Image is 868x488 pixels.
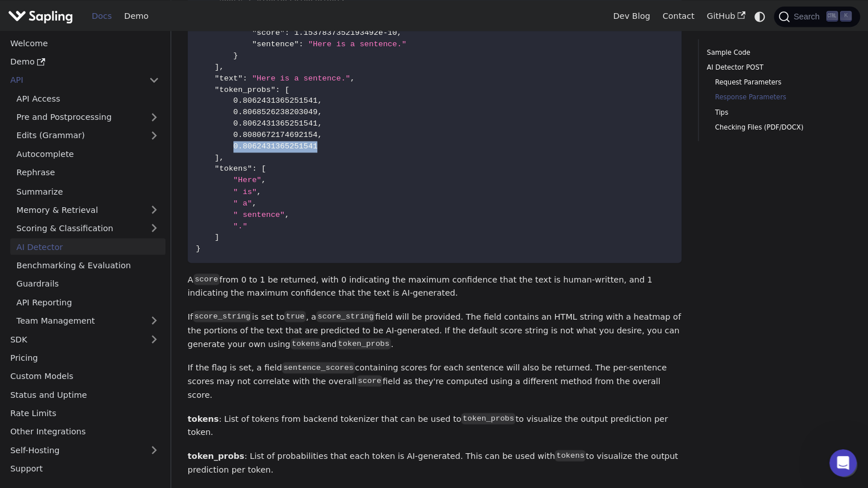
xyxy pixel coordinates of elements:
[10,257,165,273] a: Benchmarking & Evaluation
[252,29,285,37] span: "score"
[715,122,843,133] a: Checking Files (PDF/DOCX)
[10,312,165,329] a: Team Management
[261,164,266,173] span: [
[790,12,826,21] span: Search
[4,330,143,347] a: SDK
[261,176,266,184] span: ,
[8,8,73,25] img: Sapling.ai
[233,176,261,184] span: "Here"
[188,414,219,423] strong: tokens
[715,92,843,103] a: Response Parameters
[10,127,165,144] a: Edits (Grammar)
[188,273,681,300] p: A from 0 to 1 be returned, with 0 indicating the maximum confidence that the text is human-writte...
[118,7,155,25] a: Demo
[233,119,318,128] span: 0.8062431365251541
[215,63,219,71] span: ]
[10,90,165,107] a: API Access
[706,62,847,73] a: AI Detector POST
[607,7,656,25] a: Dev Blog
[233,108,318,116] span: 0.8068526238203049
[233,221,248,230] span: "."
[337,338,391,349] code: token_probs
[276,86,280,94] span: :
[215,164,252,173] span: "tokens"
[143,330,165,347] button: Expand sidebar category 'SDK'
[4,441,165,458] a: Self-Hosting
[294,29,397,37] span: 1.1537837352193492e-10
[774,6,859,27] button: Search (Ctrl+K)
[317,131,322,139] span: ,
[233,51,238,60] span: }
[829,449,857,477] iframe: Intercom live chat
[196,244,200,252] span: }
[706,47,847,58] a: Sample Code
[317,119,322,128] span: ,
[86,7,118,25] a: Docs
[282,362,355,373] code: sentence_scores
[4,349,165,366] a: Pricing
[4,386,165,402] a: Status and Uptime
[215,86,276,94] span: "token_probs"
[285,86,289,94] span: [
[10,220,165,236] a: Scoring & Classification
[219,63,224,71] span: ,
[8,8,77,25] a: Sapling.ai
[188,310,681,350] p: If is set to , a field will be provided. The field contains an HTML string with a heatmap of the ...
[10,164,165,181] a: Rephrase
[10,293,165,310] a: API Reporting
[252,164,257,173] span: :
[840,11,851,21] kbd: K
[10,275,165,292] a: Guardrails
[188,451,244,460] strong: token_probs
[4,423,165,439] a: Other Integrations
[10,183,165,199] a: Summarize
[461,413,515,424] code: token_probs
[4,35,165,51] a: Welcome
[193,273,220,285] code: score
[317,108,322,116] span: ,
[188,449,681,477] p: : List of probabilities that each token is AI-generated. This can be used with to visualize the o...
[4,54,165,70] a: Demo
[10,109,165,126] a: Pre and Postprocessing
[285,29,289,37] span: :
[252,199,257,207] span: ,
[298,40,303,49] span: :
[188,361,681,401] p: If the flag is set, a field containing scores for each sentence will also be returned. The per-se...
[188,412,681,439] p: : List of tokens from backend tokenizer that can be used to to visualize the output prediction pe...
[233,187,257,196] span: " is"
[284,310,306,322] code: true
[397,29,402,37] span: ,
[243,74,247,83] span: :
[308,40,406,49] span: "Here is a sentence."
[285,210,289,219] span: ,
[357,375,383,386] code: score
[233,210,285,219] span: " sentence"
[555,450,586,461] code: tokens
[290,338,321,349] code: tokens
[350,74,355,83] span: ,
[4,405,165,421] a: Rate Limits
[233,96,318,105] span: 0.8062431365251541
[752,8,768,25] button: Switch between dark and light mode (currently system mode)
[252,40,299,49] span: "sentence"
[316,310,375,322] code: score_string
[4,460,165,477] a: Support
[10,238,165,255] a: AI Detector
[215,154,219,162] span: ]
[4,72,143,88] a: API
[143,72,165,88] button: Collapse sidebar category 'API'
[233,199,252,207] span: " a"
[215,232,219,241] span: ]
[193,310,252,322] code: score_string
[10,146,165,162] a: Autocomplete
[317,96,322,105] span: ,
[257,187,261,196] span: ,
[233,142,318,151] span: 0.8062431365251541
[219,154,224,162] span: ,
[656,7,701,25] a: Contact
[4,368,165,384] a: Custom Models
[700,7,751,25] a: GitHub
[10,201,165,218] a: Memory & Retrieval
[715,77,843,88] a: Request Parameters
[233,131,318,139] span: 0.8080672174692154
